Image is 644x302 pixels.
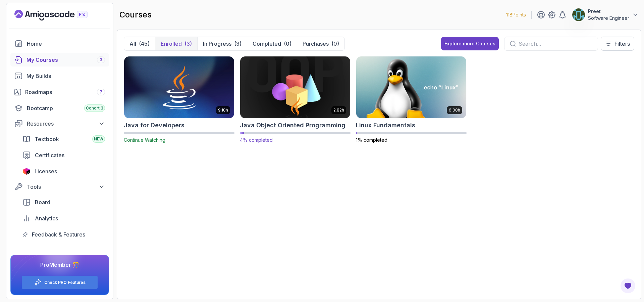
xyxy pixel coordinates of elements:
[21,275,98,289] button: Check PRO Features
[601,37,634,51] button: Filters
[35,198,50,206] span: Board
[10,181,109,193] button: Tools
[506,11,526,18] p: 118 Points
[240,137,273,143] span: 4% completed
[449,107,460,113] p: 6.00h
[10,101,109,115] a: bootcamp
[203,40,231,48] p: In Progress
[129,40,136,48] p: All
[86,105,103,111] span: Cohort 3
[18,148,109,162] a: certificates
[32,230,85,239] span: Feedback & Features
[100,57,102,62] span: 3
[240,56,351,143] a: Java Object Oriented Programming card2.82hJava Object Oriented Programming4% completed
[356,137,387,143] span: 1% completed
[10,37,109,50] a: home
[356,56,467,143] a: Linux Fundamentals card6.00hLinux Fundamentals1% completed
[444,40,495,47] div: Explore more Courses
[519,40,592,48] input: Search...
[100,89,102,95] span: 7
[35,214,58,222] span: Analytics
[155,37,197,50] button: Enrolled(3)
[25,88,105,96] div: Roadmaps
[124,121,184,130] h2: Java for Developers
[161,40,182,48] p: Enrolled
[14,10,103,20] a: Landing page
[572,8,639,21] button: user profile imagePreetSoftware Engineer
[139,40,150,48] div: (45)
[614,40,630,48] p: Filters
[218,107,228,113] p: 9.18h
[44,280,86,285] a: Check PRO Features
[124,137,165,143] span: Continue Watching
[237,55,353,120] img: Java Object Oriented Programming card
[35,167,57,175] span: Licenses
[197,37,247,50] button: In Progress(3)
[26,56,105,64] div: My Courses
[184,40,192,48] div: (3)
[588,8,629,15] p: Preet
[588,15,629,21] p: Software Engineer
[333,107,344,113] p: 2.82h
[94,136,103,142] span: NEW
[297,37,344,50] button: Purchases(0)
[18,212,109,225] a: analytics
[572,8,585,21] img: user profile image
[303,40,329,48] p: Purchases
[124,37,155,50] button: All(45)
[35,151,64,159] span: Certificates
[234,40,241,48] div: (3)
[27,120,105,128] div: Resources
[356,121,415,130] h2: Linux Fundamentals
[18,228,109,241] a: feedback
[18,132,109,146] a: textbook
[27,183,105,191] div: Tools
[247,37,297,50] button: Completed(0)
[284,40,291,48] div: (0)
[119,9,152,20] h2: courses
[124,56,234,143] a: Java for Developers card9.18hJava for DevelopersContinue Watching
[356,56,466,118] img: Linux Fundamentals card
[331,40,339,48] div: (0)
[253,40,281,48] p: Completed
[22,168,31,175] img: jetbrains icon
[18,165,109,178] a: licenses
[10,85,109,99] a: roadmaps
[10,69,109,83] a: builds
[26,72,105,80] div: My Builds
[10,53,109,67] a: courses
[18,196,109,209] a: board
[124,56,234,118] img: Java for Developers card
[27,40,105,48] div: Home
[10,118,109,130] button: Resources
[27,104,105,112] div: Bootcamp
[35,135,59,143] span: Textbook
[240,121,345,130] h2: Java Object Oriented Programming
[441,37,499,50] button: Explore more Courses
[620,278,636,294] button: Open Feedback Button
